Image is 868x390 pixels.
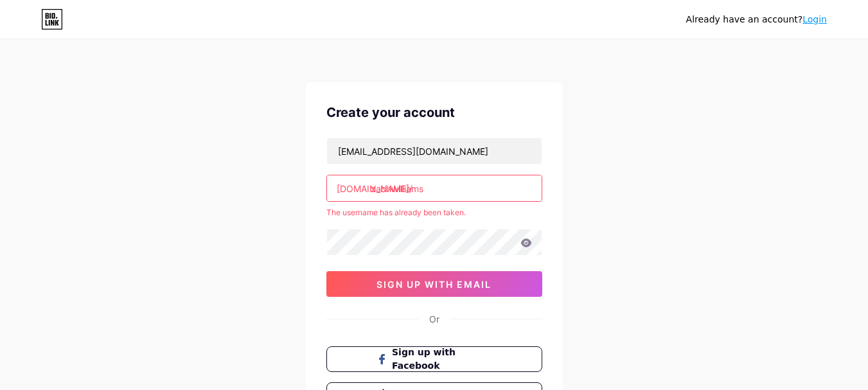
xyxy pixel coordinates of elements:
span: Sign up with Facebook [392,346,492,373]
button: Sign up with Facebook [326,346,542,372]
div: Create your account [326,103,542,122]
span: sign up with email [376,279,492,290]
div: [DOMAIN_NAME]/ [337,182,412,195]
input: username [327,175,542,201]
a: Login [802,14,827,24]
div: The username has already been taken. [326,207,542,218]
div: Already have an account? [686,13,827,26]
div: Or [429,312,439,326]
input: Email [327,138,542,164]
button: sign up with email [326,271,542,297]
